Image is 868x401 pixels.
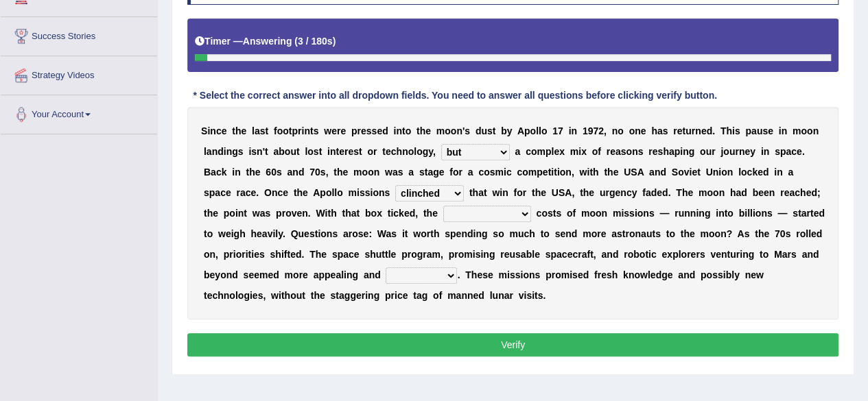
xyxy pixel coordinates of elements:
[526,146,531,157] b: c
[648,146,652,157] b: r
[462,125,465,136] b: '
[396,125,402,136] b: n
[695,125,701,136] b: n
[292,125,298,136] b: p
[304,125,310,136] b: n
[195,36,336,47] h5: Timer —
[436,125,445,136] b: m
[673,125,677,136] b: r
[726,125,732,136] b: h
[791,146,797,157] b: c
[260,125,266,136] b: s
[528,167,537,178] b: m
[204,167,211,178] b: B
[451,125,457,136] b: o
[554,167,557,178] b: t
[774,167,777,178] b: i
[255,125,260,136] b: a
[677,125,683,136] b: e
[232,146,238,157] b: g
[750,146,755,157] b: y
[232,125,235,136] b: t
[629,125,635,136] b: o
[243,36,292,47] b: Answering
[241,125,246,136] b: e
[612,125,618,136] b: n
[745,125,751,136] b: p
[537,146,545,157] b: m
[757,125,763,136] b: u
[252,125,255,136] b: l
[593,167,599,178] b: h
[333,36,336,47] b: )
[226,187,231,198] b: e
[319,146,322,157] b: t
[305,146,307,157] b: l
[408,146,414,157] b: o
[660,167,666,178] b: d
[723,146,729,157] b: o
[536,125,539,136] b: l
[333,167,337,178] b: t
[408,167,414,178] b: a
[294,36,298,47] b: (
[701,125,707,136] b: e
[578,146,581,157] b: i
[712,146,715,157] b: r
[391,146,397,157] b: c
[265,146,268,157] b: t
[246,187,251,198] b: c
[812,125,819,136] b: n
[298,36,333,47] b: 3 / 180s
[315,167,320,178] b: 0
[218,146,224,157] b: d
[337,167,343,178] b: h
[264,187,272,198] b: O
[807,125,813,136] b: o
[433,146,436,157] b: ,
[201,125,207,136] b: S
[592,146,598,157] b: o
[425,167,428,178] b: t
[626,146,632,157] b: o
[718,167,721,178] b: i
[683,167,689,178] b: v
[476,125,482,136] b: d
[524,125,530,136] b: p
[220,187,226,198] b: c
[232,167,235,178] b: i
[263,146,265,157] b: '
[598,125,604,136] b: 2
[222,125,227,136] b: e
[211,167,216,178] b: a
[425,125,431,136] b: e
[266,167,271,178] b: 6
[607,167,613,178] b: h
[353,146,359,157] b: s
[265,125,268,136] b: t
[402,125,406,136] b: t
[348,146,353,157] b: e
[517,167,522,178] b: c
[559,146,565,157] b: x
[551,167,554,178] b: i
[739,146,745,157] b: n
[382,146,386,157] b: t
[752,167,758,178] b: k
[373,146,377,157] b: r
[683,146,689,157] b: n
[515,146,520,157] b: a
[493,125,496,136] b: t
[697,167,701,178] b: t
[368,167,374,178] b: o
[298,167,305,178] b: d
[530,125,536,136] b: o
[255,167,261,178] b: e
[327,146,330,157] b: i
[339,146,344,157] b: e
[678,167,684,178] b: o
[361,125,366,136] b: e
[720,146,723,157] b: j
[758,167,763,178] b: e
[456,125,462,136] b: n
